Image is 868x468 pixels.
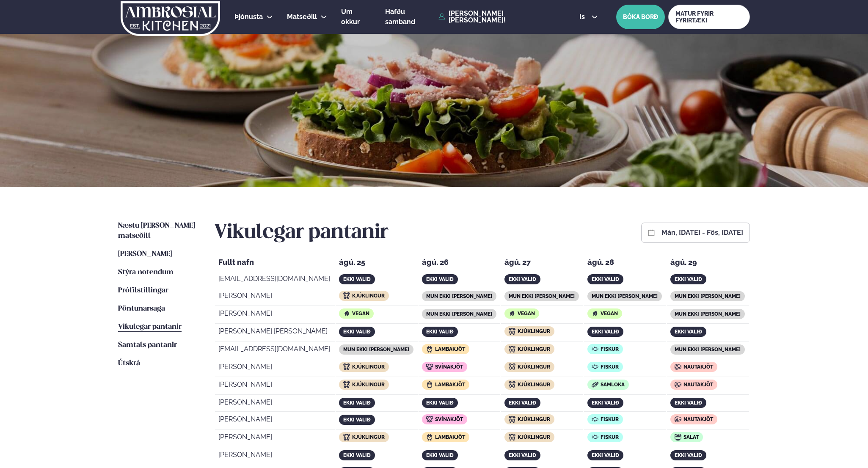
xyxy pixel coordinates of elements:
[215,342,335,359] td: [EMAIL_ADDRESS][DOMAIN_NAME]
[215,289,335,306] td: [PERSON_NAME]
[118,286,168,296] a: Prófílstillingar
[518,382,550,388] span: Kjúklingur
[352,293,385,299] span: Kjúklingur
[352,434,385,440] span: Kjúklingur
[426,346,433,352] img: icon img
[518,311,535,317] span: Vegan
[234,13,263,21] span: Þjónusta
[352,364,385,370] span: Kjúklingur
[426,416,433,423] img: icon img
[118,267,174,278] a: Stýra notendum
[118,340,177,350] a: Samtals pantanir
[118,341,177,349] span: Samtals pantanir
[579,14,587,20] span: is
[118,360,140,367] span: Útskrá
[215,430,335,447] td: [PERSON_NAME]
[343,292,350,299] img: icon img
[667,256,749,271] th: ágú. 29
[214,221,389,245] h2: Vikulegar pantanir
[118,358,140,369] a: Útskrá
[287,12,317,22] a: Matseðill
[343,381,350,388] img: icon img
[385,8,415,26] span: Hafðu samband
[215,448,335,464] td: [PERSON_NAME]
[426,381,433,388] img: icon img
[592,400,619,406] span: ekki valið
[601,382,625,388] span: Samloka
[616,5,665,29] button: BÓKA BORÐ
[435,416,463,422] span: Svínakjöt
[341,7,371,27] a: Um okkur
[118,251,172,258] span: [PERSON_NAME]
[385,7,434,27] a: Hafðu samband
[215,256,335,271] th: Fullt nafn
[435,346,465,352] span: Lambakjöt
[601,364,619,370] span: Fiskur
[426,276,454,282] span: ekki valið
[675,381,681,388] img: icon img
[343,276,371,282] span: ekki valið
[118,323,182,330] span: Vikulegar pantanir
[215,360,335,377] td: [PERSON_NAME]
[234,12,263,22] a: Þjónusta
[343,347,409,352] span: mun ekki [PERSON_NAME]
[683,416,713,422] span: Nautakjöt
[509,293,575,299] span: mun ekki [PERSON_NAME]
[592,416,598,423] img: icon img
[118,304,165,314] a: Pöntunarsaga
[435,434,465,440] span: Lambakjöt
[592,434,598,440] img: icon img
[509,363,515,370] img: icon img
[675,311,741,317] span: mun ekki [PERSON_NAME]
[215,325,335,341] td: [PERSON_NAME] [PERSON_NAME]
[343,417,371,423] span: ekki valið
[675,363,681,370] img: icon img
[336,256,418,271] th: ágú. 25
[118,222,195,240] span: Næstu [PERSON_NAME] matseðill
[601,311,618,317] span: Vegan
[426,452,454,458] span: ekki valið
[518,328,550,334] span: Kjúklingur
[592,276,619,282] span: ekki valið
[509,328,515,335] img: icon img
[426,363,433,370] img: icon img
[675,416,681,423] img: icon img
[426,311,492,317] span: mun ekki [PERSON_NAME]
[592,363,598,370] img: icon img
[118,322,182,332] a: Vikulegar pantanir
[118,305,165,312] span: Pöntunarsaga
[435,382,465,388] span: Lambakjöt
[438,10,560,24] a: [PERSON_NAME] [PERSON_NAME]!
[426,400,454,406] span: ekki valið
[675,452,702,458] span: ekki valið
[518,416,550,422] span: Kjúklingur
[215,307,335,324] td: [PERSON_NAME]
[601,346,619,352] span: Fiskur
[120,1,221,36] img: logo
[215,413,335,429] td: [PERSON_NAME]
[592,310,598,317] img: icon img
[683,382,713,388] span: Nautakjöt
[352,311,369,317] span: Vegan
[675,400,702,406] span: ekki valið
[118,221,197,241] a: Næstu [PERSON_NAME] matseðill
[435,364,463,370] span: Svínakjöt
[675,276,702,282] span: ekki valið
[509,310,515,317] img: icon img
[573,14,604,20] button: is
[509,416,515,423] img: icon img
[343,434,350,440] img: icon img
[592,329,619,335] span: ekki valið
[215,378,335,395] td: [PERSON_NAME]
[509,400,536,406] span: ekki valið
[215,396,335,412] td: [PERSON_NAME]
[287,13,317,21] span: Matseðill
[601,434,619,440] span: Fiskur
[683,364,713,370] span: Nautakjöt
[509,276,536,282] span: ekki valið
[675,434,681,440] img: icon img
[661,229,743,236] button: mán, [DATE] - fös, [DATE]
[419,256,501,271] th: ágú. 26
[118,249,172,259] a: [PERSON_NAME]
[426,434,433,440] img: icon img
